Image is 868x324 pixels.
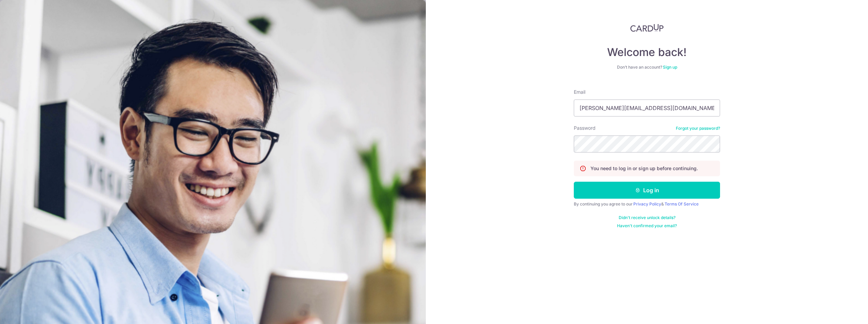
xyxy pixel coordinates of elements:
h4: Welcome back! [574,46,720,59]
a: Didn't receive unlock details? [619,215,675,220]
a: Haven't confirmed your email? [617,223,677,229]
a: Sign up [663,65,677,70]
a: Privacy Policy [633,201,661,206]
input: Enter your Email [574,100,720,116]
label: Email [574,89,585,95]
button: Log in [574,182,720,199]
div: By continuing you agree to our & [574,201,720,207]
img: CardUp Logo [630,24,664,32]
label: Password [574,125,596,131]
p: You need to log in or sign up before continuing. [590,165,698,172]
a: Terms Of Service [665,201,699,206]
a: Forgot your password? [676,126,720,131]
div: Don’t have an account? [574,65,720,70]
